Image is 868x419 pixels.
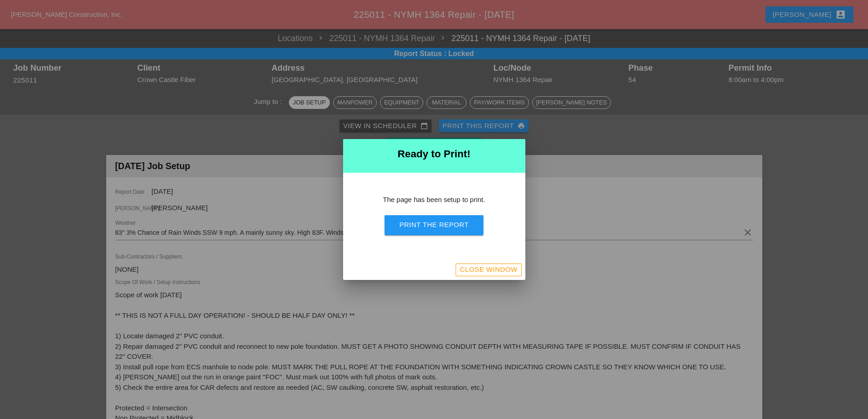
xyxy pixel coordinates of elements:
[456,264,521,276] button: Close Window
[385,215,483,235] button: Print the Report
[350,146,518,162] h2: Ready to Print!
[460,264,517,275] div: Close Window
[365,195,503,205] p: The page has been setup to print.
[399,220,468,230] div: Print the Report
